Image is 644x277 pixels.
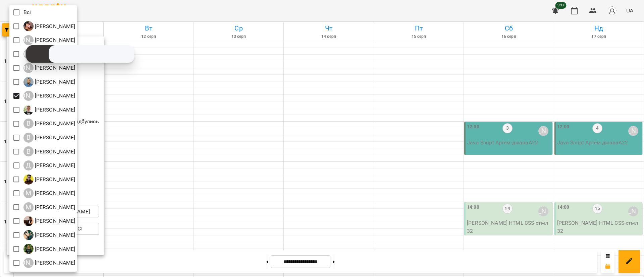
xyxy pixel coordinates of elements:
p: [PERSON_NAME] [34,189,75,197]
div: Д [23,160,34,170]
img: І [23,21,34,31]
div: М [23,188,34,198]
img: Н [23,216,34,226]
div: Денис Замрій [23,160,75,170]
div: В [23,146,34,156]
a: [PERSON_NAME] [PERSON_NAME] [23,49,75,59]
div: Надія Шрай [23,216,75,226]
p: [PERSON_NAME] [34,217,75,225]
div: [PERSON_NAME] [23,91,34,101]
div: Юрій Шпак [23,258,75,268]
p: [PERSON_NAME] [34,120,75,128]
div: Вадим Моргун [23,105,75,115]
p: [PERSON_NAME] [34,161,75,169]
div: [PERSON_NAME] [23,63,34,73]
img: Р [23,244,34,254]
a: І [PERSON_NAME] [23,21,75,31]
div: [PERSON_NAME] [23,49,34,59]
img: О [23,230,34,240]
div: В [23,133,34,143]
p: [PERSON_NAME] [34,231,75,239]
div: Владислав Границький [23,119,75,129]
div: Ілля Петруша [23,21,75,31]
a: А [PERSON_NAME] [23,77,75,87]
div: Анастасія Герус [23,63,75,73]
p: [PERSON_NAME] [34,92,75,100]
div: Роман Ованенко [23,244,75,254]
p: Всі [23,8,31,16]
a: В [PERSON_NAME] [23,133,75,143]
a: [PERSON_NAME] [PERSON_NAME] [23,91,75,101]
div: Альберт Волков [23,35,75,45]
div: Володимир Ярошинський [23,133,75,143]
div: [PERSON_NAME] [23,258,34,268]
div: Ольга Мизюк [23,230,75,240]
a: М [PERSON_NAME] [23,188,75,198]
p: [PERSON_NAME] [34,22,75,30]
p: [PERSON_NAME] [34,78,75,86]
a: О [PERSON_NAME] [23,230,75,240]
img: А [23,77,34,87]
p: [PERSON_NAME] [34,36,75,44]
p: [PERSON_NAME] [34,134,75,142]
div: [PERSON_NAME] [23,35,34,45]
a: Р [PERSON_NAME] [23,244,75,254]
a: М [PERSON_NAME] [23,202,75,212]
a: Н [PERSON_NAME] [23,216,75,226]
a: В [PERSON_NAME] [23,105,75,115]
div: М [23,202,34,212]
div: Віталій Кадуха [23,146,75,156]
div: В [23,119,34,129]
p: [PERSON_NAME] [34,203,75,211]
p: [PERSON_NAME] [34,259,75,267]
img: В [23,105,34,115]
img: Д [23,175,34,185]
a: [PERSON_NAME] [PERSON_NAME] [23,35,75,45]
a: Д [PERSON_NAME] [23,175,75,185]
p: [PERSON_NAME] [34,148,75,156]
a: [PERSON_NAME] [PERSON_NAME] [23,258,75,268]
div: Артем Кот [23,91,75,101]
a: В [PERSON_NAME] [23,119,75,129]
a: Д [PERSON_NAME] [23,160,75,170]
a: В [PERSON_NAME] [23,146,75,156]
p: [PERSON_NAME] [34,106,75,114]
div: Антон Костюк [23,77,75,87]
p: [PERSON_NAME] [34,64,75,72]
a: [PERSON_NAME] [PERSON_NAME] [23,63,75,73]
p: [PERSON_NAME] [34,245,75,253]
div: Аліна Москаленко [23,49,75,59]
p: [PERSON_NAME] [34,176,75,184]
